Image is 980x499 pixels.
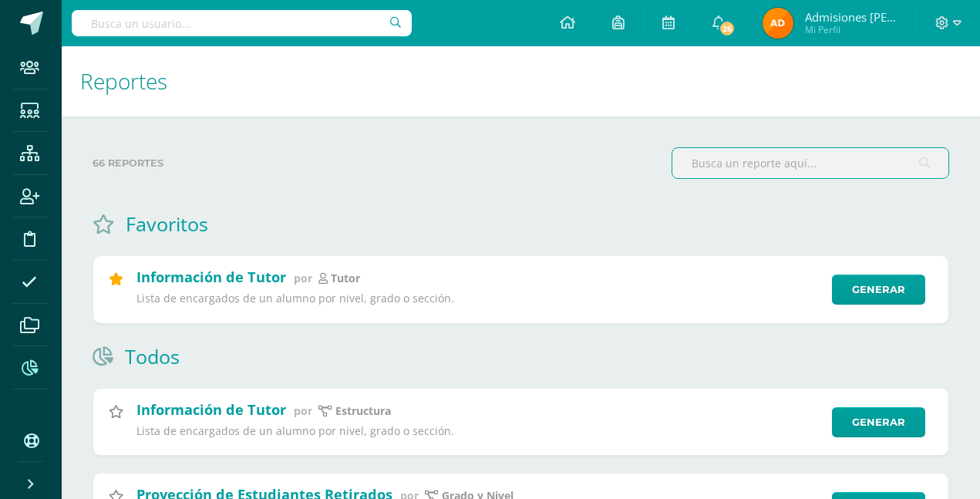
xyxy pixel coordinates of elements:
span: Admisiones [PERSON_NAME] [805,9,897,25]
input: Busca un usuario... [72,10,412,36]
a: Generar [832,407,925,437]
label: 66 reportes [93,147,659,179]
a: Generar [832,275,925,305]
p: Tutor [331,271,360,285]
p: Lista de encargados de un alumno por nivel, grado o sección. [136,292,822,305]
h2: Información de Tutor [136,400,286,419]
span: Reportes [80,66,167,96]
p: estructura [335,404,391,418]
span: por [294,403,312,418]
span: 26 [719,20,736,37]
span: Mi Perfil [805,23,897,36]
span: por [294,271,312,285]
img: f63c80f38a2e4441a4df4415fc5d1d0a.png [763,8,793,39]
h2: Información de Tutor [136,268,286,286]
h1: Todos [125,343,180,369]
input: Busca un reporte aquí... [672,148,948,178]
p: Lista de encargados de un alumno por nivel, grado o sección. [136,424,822,438]
h1: Favoritos [126,211,208,237]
